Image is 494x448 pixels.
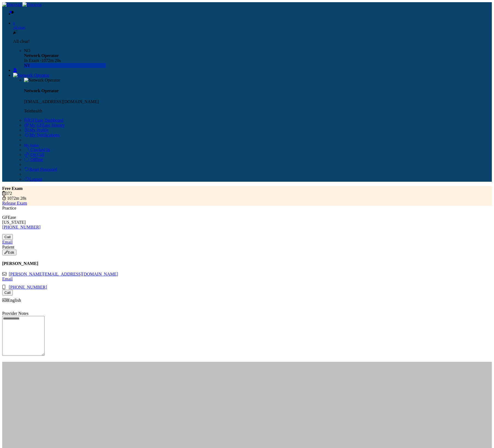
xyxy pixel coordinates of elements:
[2,2,21,7] img: Docovia
[24,147,50,152] a: Clocked In
[13,30,106,68] div: 0 All clear!
[2,250,16,255] a: Edit
[24,48,30,53] span: NO
[31,147,50,152] span: Clocked In
[2,215,492,230] p: GFEase [US_STATE]
[24,123,65,127] a: My GFEase History
[24,99,492,104] p: [EMAIL_ADDRESS][DOMAIN_NAME]
[2,245,492,250] div: Patient
[2,225,40,229] a: [PHONE_NUMBER]
[24,167,57,172] a: Reset Password
[2,191,492,196] div: 372
[2,206,492,211] div: Practice
[2,277,13,281] a: Email
[41,58,61,63] span: 1072m 28s
[2,240,13,244] a: Email
[24,78,60,83] img: Network Operator
[22,2,41,7] img: Docovia
[2,261,492,266] h4: [PERSON_NAME]
[24,63,106,68] div: NY
[2,290,13,295] button: Call
[9,285,47,289] a: [PHONE_NUMBER]
[2,311,492,316] div: Provider Notes
[9,272,118,276] a: [PERSON_NAME][EMAIL_ADDRESS][DOMAIN_NAME]
[2,186,23,191] strong: Free Exam
[13,22,492,26] div: 0
[24,58,106,63] div: In Exam -
[24,142,39,147] a: My Status
[2,2,41,7] a: Docovia
[24,109,492,114] p: Telehealth
[24,53,59,58] strong: Network Operator
[24,157,43,162] a: Offline
[24,88,492,93] h4: Network Operator
[13,22,492,30] a: 0 All clear!
[24,133,59,137] a: My Notifications
[31,157,43,162] span: Offline
[24,118,63,123] a: GFEase Dashboard
[24,128,49,132] a: My Profile
[2,250,16,255] button: Edit
[24,143,39,147] span: My Status
[24,177,42,181] a: Logout
[13,39,106,44] p: All clear!
[13,73,49,78] img: Network Operator
[13,26,492,30] div: All clear!
[2,298,492,303] div: English
[2,201,27,205] a: Release Exam
[7,196,26,201] span: 1072m 28s
[24,152,44,157] a: On Call
[2,234,13,240] button: Call
[31,152,44,157] span: On Call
